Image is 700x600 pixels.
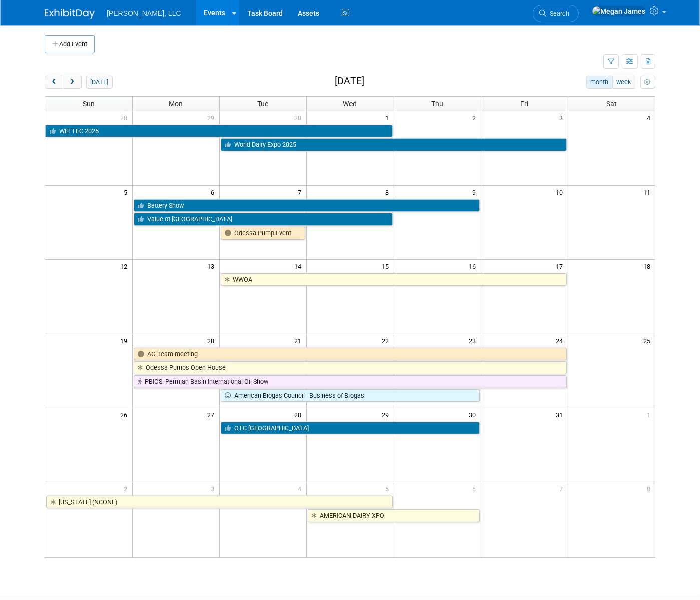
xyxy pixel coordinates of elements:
span: 17 [555,260,568,272]
button: Add Event [45,35,95,53]
button: myCustomButton [640,76,655,89]
span: 24 [555,334,568,347]
span: 2 [123,482,132,495]
span: Wed [343,100,357,108]
span: 8 [385,186,394,198]
button: week [612,76,635,89]
span: 29 [381,408,394,421]
h2: [DATE] [335,76,364,87]
span: 16 [468,260,481,272]
a: Odessa Pump Event [221,227,305,240]
a: WEFTEC 2025 [45,125,393,138]
button: next [63,76,81,89]
span: 1 [385,111,394,124]
a: Search [533,5,579,22]
span: 25 [642,334,655,347]
span: Mon [169,100,183,108]
span: 22 [381,334,394,347]
span: 13 [207,260,219,272]
span: 8 [646,482,655,495]
span: 23 [468,334,481,347]
span: 11 [642,186,655,198]
span: 4 [297,482,306,495]
span: 14 [294,260,306,272]
span: 1 [646,408,655,421]
span: Search [546,10,569,17]
span: Thu [431,100,443,108]
span: 10 [555,186,568,198]
span: 3 [559,111,568,124]
span: Tue [257,100,268,108]
span: 30 [294,111,306,124]
span: 30 [468,408,481,421]
span: 20 [207,334,219,347]
img: ExhibitDay [45,9,95,19]
span: 21 [294,334,306,347]
span: 31 [555,408,568,421]
span: Sat [606,100,617,108]
a: AMERICAN DAIRY XPO [308,509,480,522]
a: American Biogas Council - Business of Biogas [221,389,480,402]
a: OTC [GEOGRAPHIC_DATA] [221,422,480,435]
span: 27 [207,408,219,421]
span: 5 [385,482,394,495]
span: 7 [297,186,306,198]
a: PBIOS: Permian Basin International Oil Show [134,375,567,388]
i: Personalize Calendar [644,79,651,86]
span: 18 [642,260,655,272]
a: AG Team meeting [134,348,567,361]
span: 4 [646,111,655,124]
span: 12 [120,260,132,272]
button: [DATE] [86,76,113,89]
a: Battery Show [134,199,480,212]
a: Value of [GEOGRAPHIC_DATA] [134,213,393,226]
span: 6 [472,482,481,495]
span: 26 [120,408,132,421]
span: 9 [472,186,481,198]
span: 5 [123,186,132,198]
a: World Dairy Expo 2025 [221,138,567,151]
a: WWOA [221,273,567,286]
span: 3 [210,482,219,495]
span: Fri [520,100,528,108]
span: 2 [472,111,481,124]
button: prev [45,76,63,89]
span: 28 [294,408,306,421]
a: Odessa Pumps Open House [134,361,567,374]
span: 29 [207,111,219,124]
span: 28 [120,111,132,124]
a: [US_STATE] (NCONE) [46,496,393,509]
span: 15 [381,260,394,272]
span: 6 [210,186,219,198]
button: month [586,76,613,89]
span: 7 [559,482,568,495]
span: [PERSON_NAME], LLC [107,9,181,17]
span: Sun [83,100,95,108]
span: 19 [120,334,132,347]
img: Megan James [592,6,646,17]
